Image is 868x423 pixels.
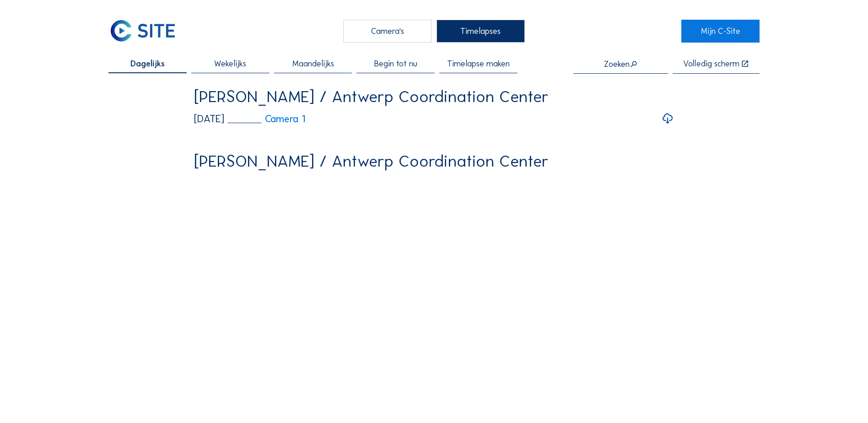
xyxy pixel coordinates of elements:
[374,60,417,68] span: Begin tot nu
[681,20,760,43] a: Mijn C-Site
[437,20,525,43] div: Timelapses
[194,88,674,329] video: Your browser does not support the video tag.
[108,20,177,43] img: C-SITE Logo
[292,60,334,68] span: Maandelijks
[447,60,510,68] span: Timelapse maken
[130,60,165,68] span: Dagelijks
[343,20,431,43] div: Camera's
[108,20,187,43] a: C-SITE Logo
[214,60,246,68] span: Wekelijks
[683,60,739,68] div: Volledig scherm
